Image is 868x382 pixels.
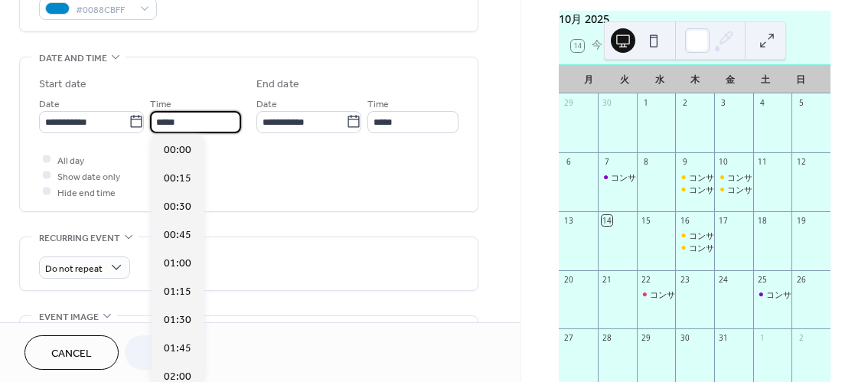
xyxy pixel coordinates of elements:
[641,333,651,344] div: 29
[563,333,574,344] div: 27
[796,333,807,344] div: 2
[24,335,119,370] button: Cancel
[559,11,830,28] div: 10月 2025
[611,171,653,183] div: コンサート
[563,98,574,109] div: 29
[796,98,807,109] div: 5
[689,171,731,183] div: コンサート
[563,274,574,285] div: 20
[675,242,714,253] div: コンサート
[757,215,768,226] div: 18
[45,260,103,277] span: Do not repeat
[57,152,84,168] span: All day
[641,274,651,285] div: 22
[256,96,277,112] span: Date
[675,230,714,241] div: コンサート
[675,171,714,183] div: コンサート
[641,156,651,167] div: 8
[783,65,818,94] div: 日
[602,98,612,109] div: 30
[367,96,389,112] span: Time
[606,65,641,94] div: 火
[602,274,612,285] div: 21
[164,283,191,299] span: 01:15
[757,98,768,109] div: 4
[641,215,651,226] div: 15
[563,215,574,226] div: 13
[796,215,807,226] div: 19
[57,184,116,201] span: Hide end time
[680,274,690,285] div: 23
[753,289,792,300] div: コンサート
[164,255,191,271] span: 01:00
[718,156,729,167] div: 10
[39,230,120,247] span: Recurring event
[641,98,651,109] div: 1
[714,171,753,183] div: コンサート
[689,184,731,195] div: コンサート
[713,65,748,94] div: 金
[39,309,99,325] span: Event image
[675,184,714,195] div: コンサート
[680,215,690,226] div: 16
[602,215,612,226] div: 14
[748,65,783,94] div: 土
[796,156,807,167] div: 12
[256,77,299,93] div: End date
[718,98,729,109] div: 3
[796,274,807,285] div: 26
[164,142,191,158] span: 00:00
[727,171,769,183] div: コンサート
[680,98,690,109] div: 2
[642,65,677,94] div: 水
[680,156,690,167] div: 9
[766,289,808,300] div: コンサート
[39,96,60,112] span: Date
[650,289,692,300] div: コンサート
[602,333,612,344] div: 28
[602,156,612,167] div: 7
[718,274,729,285] div: 24
[51,346,92,362] span: Cancel
[689,242,731,253] div: コンサート
[164,170,191,186] span: 00:15
[164,312,191,328] span: 01:30
[677,65,713,94] div: 木
[39,51,107,67] span: Date and time
[150,96,171,112] span: Time
[637,289,676,300] div: コンサート
[714,184,753,195] div: コンサート
[727,184,769,195] div: コンサート
[164,227,191,243] span: 00:45
[718,215,729,226] div: 17
[680,333,690,344] div: 30
[598,171,637,183] div: コンサート
[164,340,191,356] span: 01:45
[39,77,86,93] div: Start date
[757,333,768,344] div: 1
[571,65,606,94] div: 月
[757,156,768,167] div: 11
[57,168,120,184] span: Show date only
[164,198,191,214] span: 00:30
[757,274,768,285] div: 25
[689,230,731,241] div: コンサート
[76,2,132,18] span: #0088CBFF
[718,333,729,344] div: 31
[563,156,574,167] div: 6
